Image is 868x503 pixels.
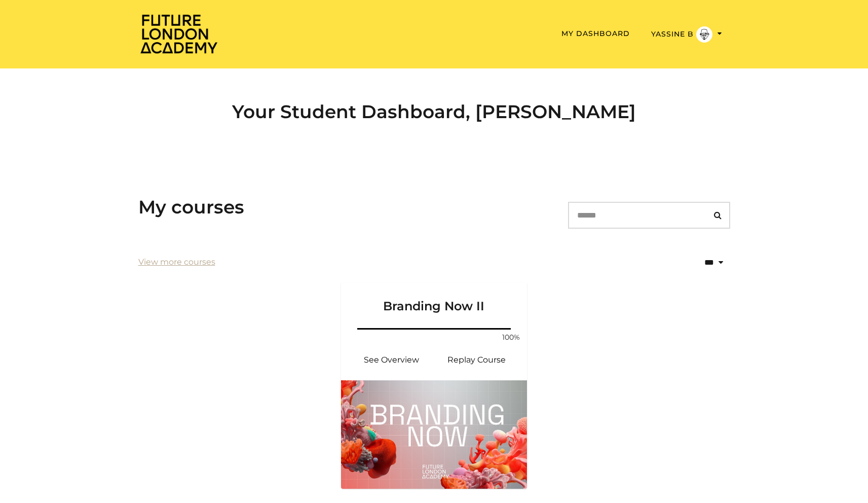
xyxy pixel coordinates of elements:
button: Toggle menu [648,26,725,43]
h3: My courses [138,196,244,218]
span: 100% [499,332,523,343]
h3: Branding Now II [353,282,515,314]
img: Home Page [138,13,219,54]
a: View more courses [138,256,215,268]
a: My Dashboard [561,29,630,38]
a: Branding Now II [341,282,527,326]
select: status [671,250,730,274]
h2: Your Student Dashboard, [PERSON_NAME] [138,101,730,123]
a: Branding Now II: Resume Course [434,348,519,372]
a: Branding Now II: See Overview [349,348,434,372]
